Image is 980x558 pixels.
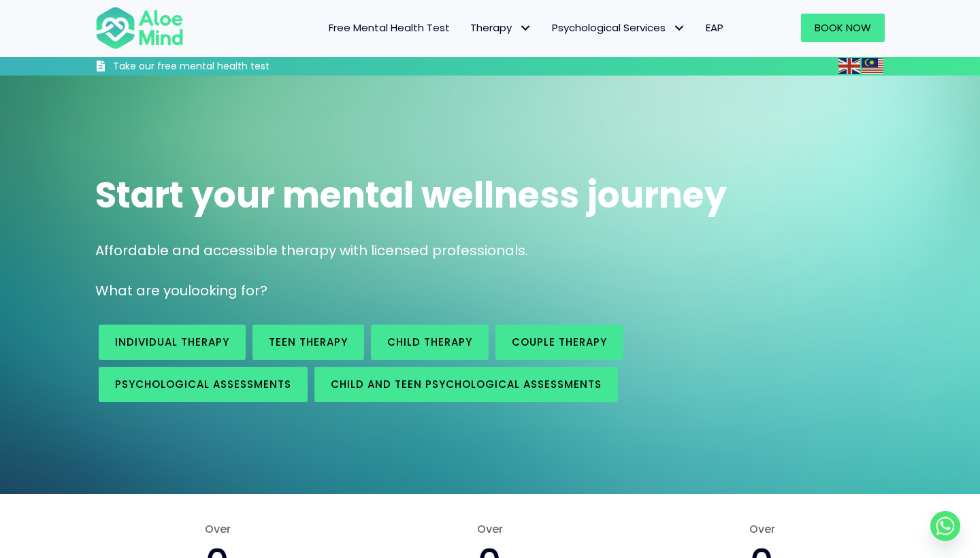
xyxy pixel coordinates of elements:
a: English [838,58,862,73]
p: Affordable and accessible therapy with licensed professionals. [95,241,885,261]
span: looking for? [188,281,267,300]
span: Child and Teen Psychological assessments [331,377,602,391]
a: TherapyTherapy: submenu [460,14,542,42]
span: Teen Therapy [269,335,348,349]
a: Free Mental Health Test [318,14,460,42]
span: What are you [95,281,188,300]
span: Over [95,521,340,537]
span: Book Now [815,20,871,35]
h3: Take our free mental health test [113,60,342,73]
img: Aloe mind Logo [95,5,184,50]
a: Psychological assessments [99,367,308,402]
a: EAP [696,14,734,42]
a: Couple therapy [495,325,623,360]
a: Whatsapp [930,511,960,541]
span: Couple therapy [512,335,607,349]
a: Teen Therapy [252,325,364,360]
span: Start your mental wellness journey [95,170,727,220]
a: Child and Teen Psychological assessments [314,367,618,402]
span: Therapy [470,20,532,35]
a: Child Therapy [371,325,489,360]
span: Over [640,521,885,537]
span: Psychological Services [552,20,685,35]
span: Psychological Services: submenu [669,18,689,38]
img: ms [862,58,883,74]
span: Free Mental Health Test [329,20,450,35]
span: Over [367,521,612,537]
a: Book Now [801,14,885,42]
span: EAP [706,20,723,35]
span: Therapy: submenu [515,18,535,38]
span: Psychological assessments [115,377,291,391]
nav: Menu [201,14,734,42]
a: Individual therapy [99,325,246,360]
span: Individual therapy [115,335,229,349]
a: Malay [862,58,885,73]
a: Take our free mental health test [95,60,342,76]
a: Psychological ServicesPsychological Services: submenu [542,14,696,42]
img: en [838,58,860,74]
span: Child Therapy [387,335,472,349]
